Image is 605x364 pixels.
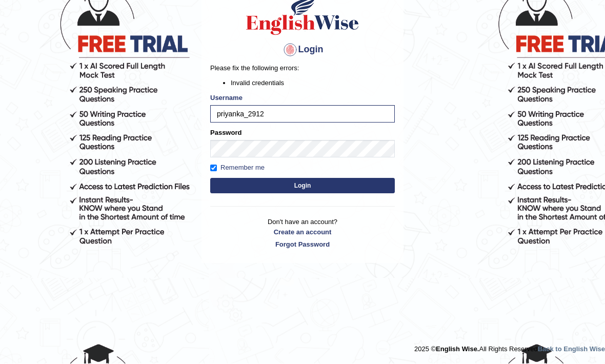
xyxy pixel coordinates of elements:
button: Login [210,178,395,194]
div: 2025 © All Rights Reserved [414,339,605,354]
h4: Login [210,42,395,58]
a: Create an account [210,228,395,237]
input: Remember me [210,165,217,172]
p: Please fix the following errors: [210,64,395,73]
strong: English Wise. [436,346,479,353]
a: Back to English Wise [538,346,605,353]
a: Forgot Password [210,240,395,250]
li: Invalid credentials [231,78,395,88]
label: Remember me [210,163,265,173]
p: Don't have an account? [210,217,395,249]
label: Username [210,93,243,103]
label: Password [210,128,241,138]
